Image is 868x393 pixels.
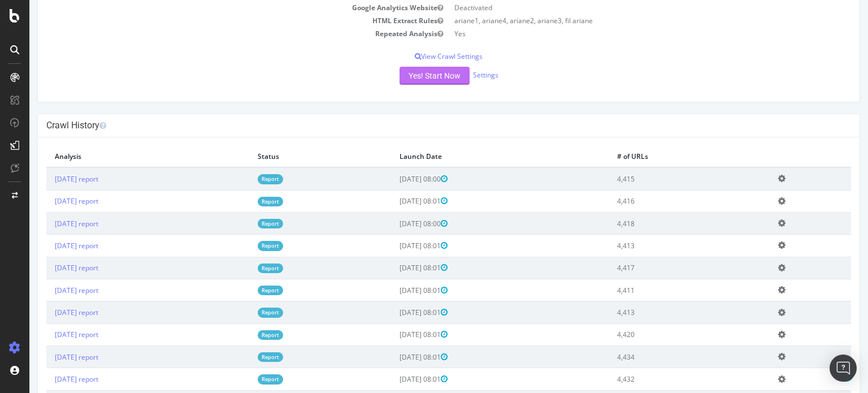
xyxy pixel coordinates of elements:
span: [DATE] 08:01 [370,308,418,317]
a: Report [228,197,254,206]
span: [DATE] 08:01 [370,286,418,295]
a: Report [228,308,254,317]
a: [DATE] report [25,196,69,206]
td: 4,415 [579,167,740,190]
a: Report [228,241,254,251]
td: 4,417 [579,257,740,279]
a: [DATE] report [25,219,69,228]
a: Report [228,264,254,273]
p: View Crawl Settings [17,51,822,61]
th: # of URLs [579,146,740,167]
td: 4,434 [579,346,740,368]
span: [DATE] 08:01 [370,374,418,384]
td: 4,416 [579,190,740,212]
td: Repeated Analysis [17,27,419,40]
a: Report [228,330,254,340]
h4: Crawl History [17,120,822,131]
td: Deactivated [419,1,822,14]
a: [DATE] report [25,241,69,251]
a: Report [228,352,254,362]
a: [DATE] report [25,352,69,362]
div: Open Intercom Messenger [830,355,857,382]
th: Launch Date [362,146,579,167]
span: [DATE] 08:01 [370,352,418,362]
span: [DATE] 08:01 [370,263,418,273]
span: [DATE] 08:00 [370,174,418,184]
a: Settings [444,70,469,80]
a: Report [228,374,254,384]
a: Report [228,219,254,228]
td: ariane1, ariane4, ariane2, ariane3, fil ariane [419,14,822,27]
th: Status [220,146,362,167]
a: [DATE] report [25,330,69,339]
span: [DATE] 08:01 [370,330,418,339]
a: [DATE] report [25,308,69,317]
a: [DATE] report [25,174,69,184]
span: [DATE] 08:01 [370,196,418,206]
a: [DATE] report [25,286,69,295]
a: [DATE] report [25,263,69,273]
a: [DATE] report [25,374,69,384]
span: [DATE] 08:01 [370,241,418,251]
a: Report [228,174,254,184]
td: 4,411 [579,279,740,301]
th: Analysis [17,146,220,167]
a: Report [228,286,254,295]
td: Yes [419,27,822,40]
button: Yes! Start Now [370,67,440,85]
td: 4,420 [579,323,740,346]
td: Google Analytics Website [17,1,419,14]
td: HTML Extract Rules [17,14,419,27]
td: 4,432 [579,368,740,390]
span: [DATE] 08:00 [370,219,418,228]
td: 4,413 [579,301,740,323]
td: 4,413 [579,235,740,257]
td: 4,418 [579,212,740,234]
